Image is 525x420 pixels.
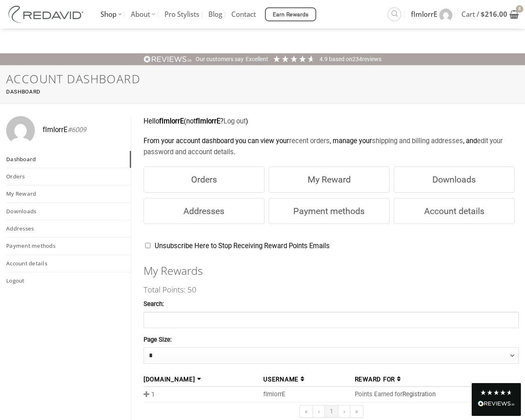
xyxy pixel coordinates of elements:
a: Payment methods [6,237,131,254]
th: Reward for [352,373,519,388]
a: edit your password and account details [144,137,503,156]
div: Read All Reviews [478,399,515,410]
td: fImlorrE [260,387,352,402]
td: 1 [144,387,260,402]
a: Downloads [394,167,515,193]
th: [DOMAIN_NAME] [144,373,260,388]
a: Logout [6,272,131,289]
em: #6009 [67,126,86,134]
h4: Total Points: 50 [144,283,519,296]
a: recent orders [289,137,330,145]
h2: My Rewards [144,264,519,278]
bdi: 216.00 [481,9,507,19]
a: › [338,405,350,418]
span: $ [481,9,485,19]
h1: Account Dashboard [6,72,519,86]
th: Username [260,373,352,388]
div: Our customers say [196,55,244,64]
a: » [350,405,363,418]
a: Earn Rewards [265,7,316,21]
span: 4.9 [320,56,329,62]
label: Page Size: [144,335,519,345]
a: Addresses [144,198,265,224]
a: Payment methods [269,198,390,224]
img: REDAVID Salon Products | United States [6,6,88,23]
a: Registration [402,390,436,398]
img: REVIEWS.io [144,55,192,63]
a: Account details [394,198,515,224]
label: Search: [144,299,519,309]
small: Dashboard [6,89,41,95]
a: ‹ [313,405,325,418]
a: Downloads [6,203,131,220]
td: Points Earned for [352,387,519,402]
p: From your account dashboard you can view your , manage your , and . [144,136,519,157]
div: 4.8 Stars [480,389,513,396]
strong: fImlorrE [159,117,184,125]
img: REVIEWS.io [478,401,515,406]
a: Dashboard [6,151,131,168]
a: Search [388,7,401,21]
a: Addresses [6,220,131,237]
span: Earn Rewards [273,10,309,19]
strong: fImlorrE [196,117,220,125]
p: Hello (not ? ) [144,116,519,127]
a: Account details [6,255,131,272]
span: fImlorrE [43,125,86,136]
a: My Reward [269,167,390,193]
div: Excellent [246,55,268,64]
div: Read All Reviews [472,383,521,416]
a: « [299,405,313,418]
nav: Account pages [6,151,131,289]
span: reviews [362,56,381,62]
span: Based on [329,56,352,62]
p: Unsubscribe Here to Stop Receiving Reward Points Emails [144,241,519,255]
a: Orders [144,167,265,193]
a: Orders [6,168,131,185]
a: Log out [224,117,246,125]
a: My Reward [6,185,131,202]
div: 4.91 Stars [272,55,315,63]
a: shipping and billing addresses [372,137,463,145]
span: Cart / [461,4,507,25]
span: fImlorrE [411,4,437,25]
span: 234 [352,56,362,62]
a: 1 [325,405,338,418]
